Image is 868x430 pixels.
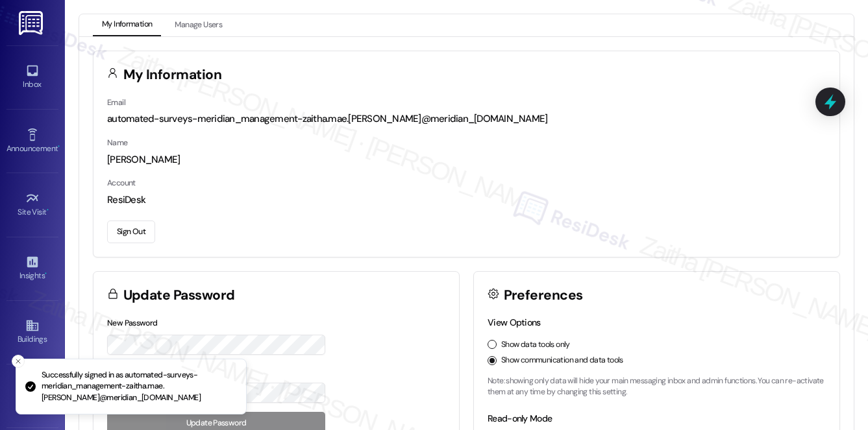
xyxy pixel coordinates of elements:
label: New Password [107,318,158,328]
span: • [47,206,49,215]
span: • [45,269,47,278]
label: Read-only Mode [488,412,552,424]
button: Manage Users [166,14,231,36]
button: Close toast [12,355,25,368]
p: Successfully signed in as automated-surveys-meridian_management-zaitha.mae.[PERSON_NAME]@meridian... [42,370,236,404]
div: ResiDesk [107,193,826,207]
a: Site Visit • [6,187,58,222]
h3: My Information [123,68,222,82]
label: Email [107,97,125,108]
div: [PERSON_NAME] [107,153,826,167]
img: ResiDesk Logo [19,11,45,35]
h3: Update Password [123,289,235,302]
button: My Information [93,14,161,36]
button: Sign Out [107,221,155,243]
label: Name [107,137,128,148]
label: View Options [488,317,541,328]
p: Note: showing only data will hide your main messaging inbox and admin functions. You can re-activ... [488,376,826,398]
label: Account [107,178,136,188]
a: Inbox [6,60,58,95]
a: Leads [6,379,58,414]
a: Buildings [6,315,58,350]
div: automated-surveys-meridian_management-zaitha.mae.[PERSON_NAME]@meridian_[DOMAIN_NAME] [107,112,826,126]
a: Insights • [6,251,58,286]
label: Show data tools only [501,339,570,351]
label: Show communication and data tools [501,355,623,366]
span: • [58,142,60,151]
h3: Preferences [504,289,583,302]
